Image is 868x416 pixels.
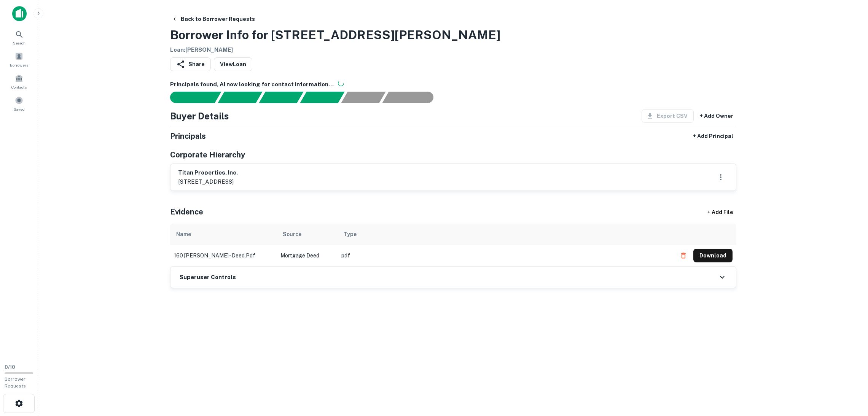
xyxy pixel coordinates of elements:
[341,92,385,103] div: Principals found, still searching for contact information. This may take time...
[697,109,736,123] button: + Add Owner
[214,57,252,71] a: ViewLoan
[10,62,28,68] span: Borrowers
[180,273,236,282] h6: Superuser Controls
[170,206,203,218] h5: Evidence
[170,109,229,123] h4: Buyer Details
[830,355,868,392] iframe: Chat Widget
[14,106,25,112] span: Saved
[5,376,26,389] span: Borrower Requests
[11,84,27,90] span: Contacts
[2,93,36,114] a: Saved
[344,230,357,239] div: Type
[690,129,736,143] button: + Add Principal
[277,224,338,245] th: Source
[161,92,218,103] div: Sending borrower request to AI...
[170,224,277,245] th: Name
[12,6,27,21] img: capitalize-icon.png
[218,92,262,103] div: Your request is received and processing...
[5,364,15,370] span: 0 / 10
[178,177,238,186] p: [STREET_ADDRESS]
[169,12,258,26] button: Back to Borrower Requests
[382,92,443,103] div: AI fulfillment process complete.
[2,27,36,48] a: Search
[694,205,747,219] div: + Add File
[693,249,733,262] button: Download
[170,80,736,89] h6: Principals found, AI now looking for contact information...
[300,92,344,103] div: Principals found, AI now looking for contact information...
[338,224,673,245] th: Type
[338,245,673,266] td: pdf
[2,71,36,92] a: Contacts
[178,168,238,177] h6: titan properties, inc.
[170,245,277,266] td: 160 [PERSON_NAME] - deed.pdf
[2,49,36,70] a: Borrowers
[170,57,211,71] button: Share
[259,92,303,103] div: Documents found, AI parsing details...
[170,46,500,54] h6: Loan : [PERSON_NAME]
[170,224,736,266] div: scrollable content
[176,230,191,239] div: Name
[13,40,25,46] span: Search
[170,149,245,160] h5: Corporate Hierarchy
[170,26,500,44] h3: Borrower Info for [STREET_ADDRESS][PERSON_NAME]
[277,245,338,266] td: Mortgage Deed
[677,249,690,262] button: Delete file
[283,230,301,239] div: Source
[170,130,206,142] h5: Principals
